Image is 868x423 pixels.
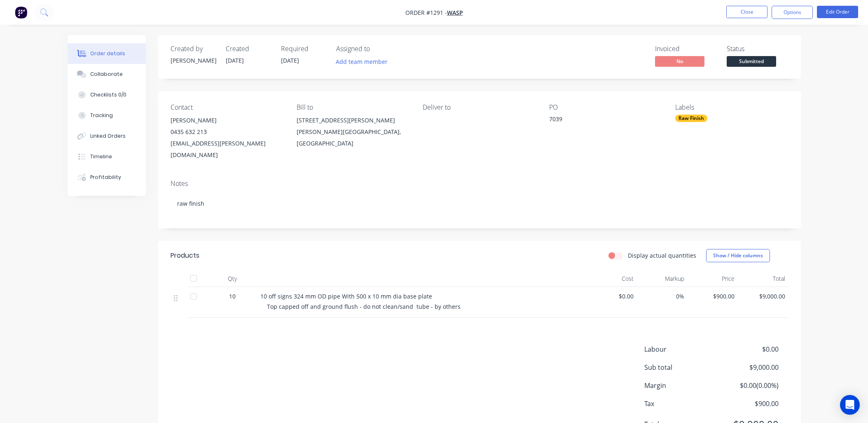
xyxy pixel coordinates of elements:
[727,56,776,68] button: Submitted
[171,115,283,126] div: [PERSON_NAME]
[727,45,788,53] div: Status
[640,292,684,301] span: 0%
[717,381,778,390] span: $0.00 ( 0.00 %)
[68,146,146,167] button: Timeline
[267,303,461,310] span: Top capped off and ground flush - do not clean/sand tube - by others
[727,56,776,66] span: Submitted
[772,6,813,19] button: Options
[741,292,785,301] span: $9,000.00
[297,126,409,149] div: [PERSON_NAME][GEOGRAPHIC_DATA], [GEOGRAPHIC_DATA]
[336,45,419,53] div: Assigned to
[336,56,392,67] button: Add team member
[587,270,637,287] div: Cost
[171,45,216,53] div: Created by
[171,180,788,188] div: Notes
[68,64,146,85] button: Collaborate
[171,191,788,216] div: raw finish
[717,344,778,354] span: $0.00
[423,103,536,111] div: Deliver to
[726,6,767,18] button: Close
[717,362,778,372] span: $9,000.00
[331,56,392,67] button: Add team member
[68,126,146,146] button: Linked Orders
[817,6,858,18] button: Edit Order
[90,132,126,140] div: Linked Orders
[226,45,271,53] div: Created
[171,138,283,161] div: [EMAIL_ADDRESS][PERSON_NAME][DOMAIN_NAME]
[644,362,718,372] span: Sub total
[68,43,146,64] button: Order details
[691,292,735,301] span: $900.00
[90,112,113,119] div: Tracking
[171,115,283,161] div: [PERSON_NAME]0435 632 213[EMAIL_ADDRESS][PERSON_NAME][DOMAIN_NAME]
[637,270,688,287] div: Markup
[171,251,199,261] div: Products
[297,103,409,111] div: Bill to
[260,292,432,300] span: 10 off signs 324 mm OD pipe With 500 x 10 mm dia base plate
[688,270,738,287] div: Price
[171,56,216,65] div: [PERSON_NAME]
[226,56,244,64] span: [DATE]
[675,115,707,122] div: Raw Finish
[297,115,409,149] div: [STREET_ADDRESS][PERSON_NAME][PERSON_NAME][GEOGRAPHIC_DATA], [GEOGRAPHIC_DATA]
[15,6,27,19] img: Factory
[90,174,121,181] div: Profitability
[281,45,326,53] div: Required
[549,103,662,111] div: PO
[405,9,447,16] span: Order #1291 -
[644,344,718,354] span: Labour
[229,292,236,301] span: 10
[549,115,652,126] div: 7039
[644,399,718,409] span: Tax
[590,292,634,301] span: $0.00
[717,399,778,409] span: $900.00
[171,126,283,138] div: 0435 632 213
[90,50,125,57] div: Order details
[447,9,463,16] a: WASP
[628,251,696,260] label: Display actual quantities
[655,56,704,66] span: No
[281,56,299,64] span: [DATE]
[840,395,860,415] div: Open Intercom Messenger
[171,103,283,111] div: Contact
[68,85,146,105] button: Checklists 0/0
[655,45,717,53] div: Invoiced
[68,105,146,126] button: Tracking
[90,153,112,160] div: Timeline
[738,270,788,287] div: Total
[68,167,146,188] button: Profitability
[706,249,770,262] button: Show / Hide columns
[90,70,123,78] div: Collaborate
[297,115,409,126] div: [STREET_ADDRESS][PERSON_NAME]
[208,270,257,287] div: Qty
[644,381,718,390] span: Margin
[675,103,788,111] div: Labels
[90,91,126,99] div: Checklists 0/0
